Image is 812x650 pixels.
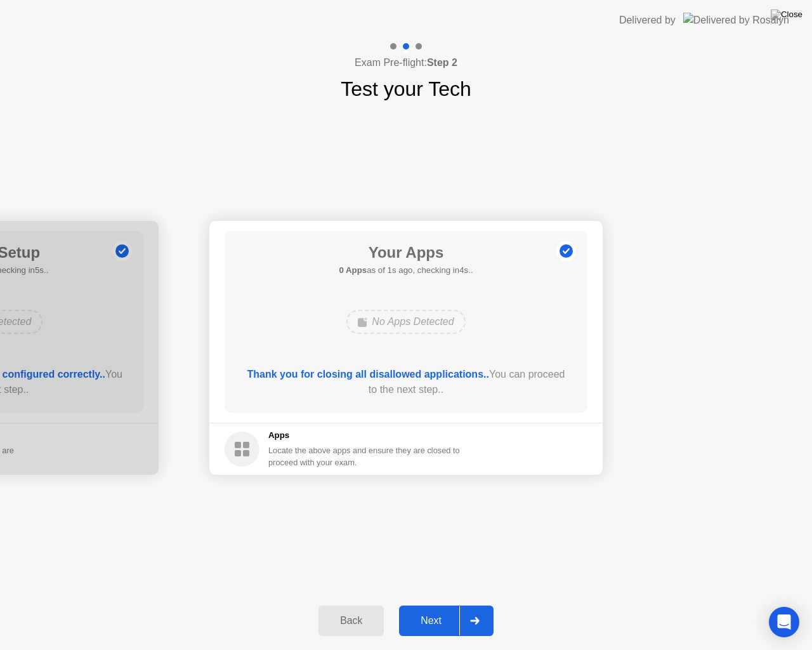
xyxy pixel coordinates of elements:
[339,241,473,264] h1: Your Apps
[683,13,789,27] img: Delivered by Rosalyn
[268,444,461,468] div: Locate the above apps and ensure they are closed to proceed with your exam.
[247,369,489,380] b: Thank you for closing all disallowed applications..
[771,10,802,20] img: Close
[339,265,367,275] b: 0 Apps
[339,264,473,277] h5: as of 1s ago, checking in4s..
[268,429,461,442] h5: Apps
[399,606,494,636] button: Next
[243,367,570,397] div: You can proceed to the next step..
[318,606,384,636] button: Back
[427,57,457,68] b: Step 2
[341,74,471,104] h1: Test your Tech
[619,13,676,28] div: Delivered by
[346,310,465,334] div: No Apps Detected
[355,55,457,70] h4: Exam Pre-flight:
[322,615,380,627] div: Back
[403,615,459,627] div: Next
[769,607,799,637] div: Open Intercom Messenger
